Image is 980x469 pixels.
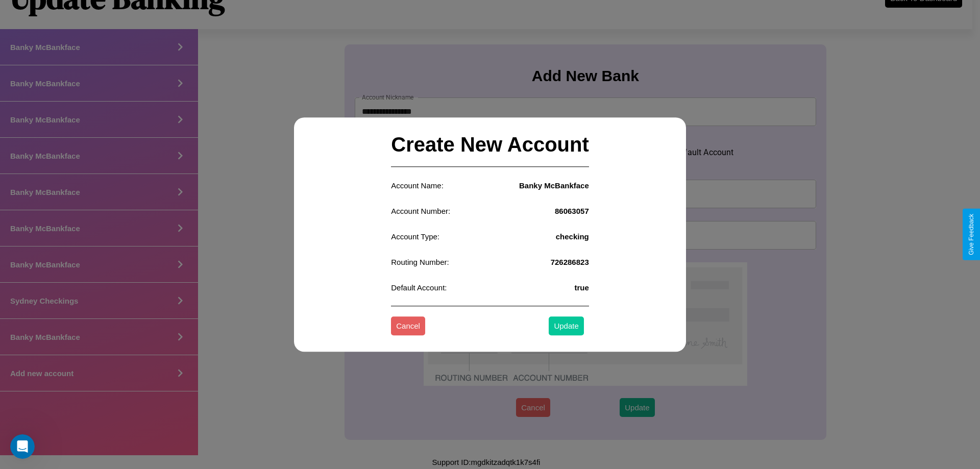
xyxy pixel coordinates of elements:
[391,230,439,243] p: Account Type:
[551,258,589,266] h4: 726286823
[391,204,450,218] p: Account Number:
[574,283,589,292] h4: true
[549,317,583,336] button: Update
[556,232,589,241] h4: checking
[555,207,589,215] h4: 86063057
[391,317,425,336] button: Cancel
[391,255,449,269] p: Routing Number:
[391,123,589,167] h2: Create New Account
[968,214,975,255] div: Give Feedback
[391,281,447,294] p: Default Account:
[10,434,35,459] iframe: Intercom live chat
[519,181,589,190] h4: Banky McBankface
[391,179,444,192] p: Account Name:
